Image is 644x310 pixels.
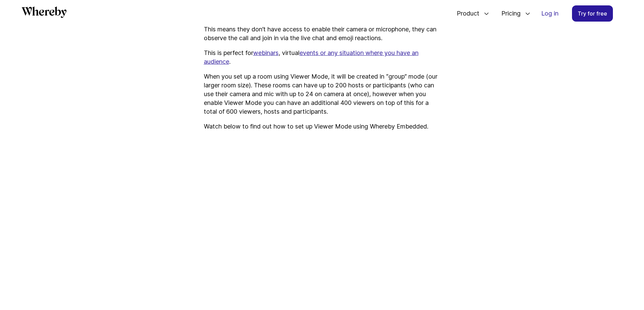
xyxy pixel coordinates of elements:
[22,6,67,18] svg: Whereby
[22,6,67,20] a: Whereby
[204,72,440,116] p: When you set up a room using Viewer Mode, it will be created in “group” mode (our larger room siz...
[450,2,481,25] span: Product
[536,6,564,21] a: Log in
[253,49,279,56] a: webinars
[190,144,454,287] iframe: YouTube video
[204,49,440,66] p: This is perfect for , virtual .
[495,2,522,25] span: Pricing
[204,49,419,65] a: events or any situation where you have an audience
[572,5,613,22] a: Try for free
[204,122,440,131] p: Watch below to find out how to set up Viewer Mode using Whereby Embedded.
